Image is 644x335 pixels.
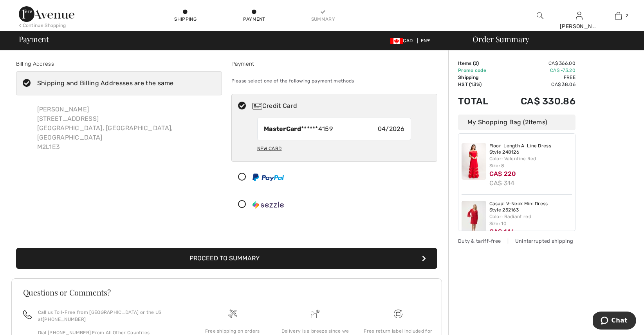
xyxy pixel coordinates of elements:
[242,16,266,23] div: Payment
[264,125,301,133] strong: MasterCard
[537,11,543,20] img: search the website
[19,22,66,29] div: < Continue Shopping
[599,11,637,20] a: 2
[231,71,437,91] div: Please select one of the following payment methods
[462,201,486,238] img: Casual V-Neck Mini Dress Style 252163
[458,237,575,245] div: Duty & tariff-free | Uninterrupted shipping
[489,201,572,213] a: Casual V-Neck Mini Dress Style 252163
[253,201,284,209] img: Sezzle
[257,142,281,155] div: New Card
[500,88,575,115] td: CA$ 330.86
[390,38,416,43] span: CAD
[458,81,500,88] td: HST (13%)
[394,310,402,318] img: Free shipping on orders over $99
[253,174,284,181] img: PayPal
[463,35,639,43] div: Order Summary
[462,143,486,180] img: Floor-Length A-Line Dress Style 248126
[37,79,174,88] div: Shipping and Billing Addresses are the same
[500,67,575,74] td: CA$ -73.20
[228,310,237,318] img: Free shipping on orders over $99
[458,67,500,74] td: Promo code
[489,170,516,177] span: CA$ 220
[253,101,432,111] div: Credit Card
[458,88,500,115] td: Total
[390,38,403,44] img: Canadian Dollar
[525,118,529,126] span: 2
[16,248,437,269] button: Proceed to Summary
[615,11,622,20] img: My Bag
[500,60,575,67] td: CA$ 366.00
[19,6,74,22] img: 1ère Avenue
[458,60,500,67] td: Items ( )
[576,12,583,19] a: Sign In
[174,16,197,23] div: Shipping
[474,61,477,66] span: 2
[253,103,262,109] img: Credit Card
[378,124,404,134] span: 04/2026
[458,115,575,130] div: My Shopping Bag ( Items)
[593,312,636,331] iframe: Opens a widget where you can chat to one of our agents
[500,81,575,88] td: CA$ 38.06
[19,35,49,43] span: Payment
[23,310,32,319] img: call
[489,228,515,235] span: CA$ 146
[31,99,222,158] div: [PERSON_NAME] [STREET_ADDRESS] [GEOGRAPHIC_DATA], [GEOGRAPHIC_DATA], [GEOGRAPHIC_DATA] M2L1E3
[311,16,335,23] div: Summary
[560,22,598,30] div: [PERSON_NAME]
[576,11,583,20] img: My Info
[626,12,628,19] span: 2
[421,38,431,43] span: EN
[43,317,86,322] a: [PHONE_NUMBER]
[489,143,572,155] a: Floor-Length A-Line Dress Style 248126
[231,60,437,68] div: Payment
[489,179,515,187] s: CA$ 314
[500,74,575,81] td: Free
[16,60,222,68] div: Billing Address
[311,310,319,318] img: Delivery is a breeze since we pay the duties!
[38,309,182,323] p: Call us Toll-Free from [GEOGRAPHIC_DATA] or the US at
[458,74,500,81] td: Shipping
[489,155,572,169] div: Color: Valentine Red Size: 8
[23,288,430,296] h3: Questions or Comments?
[489,213,572,227] div: Color: Radiant red Size: 10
